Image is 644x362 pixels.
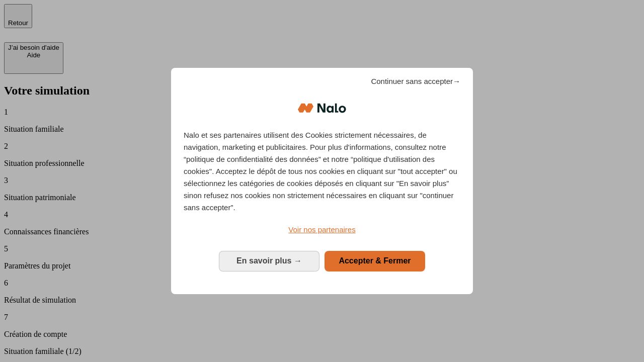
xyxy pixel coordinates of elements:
img: Logo [298,93,346,123]
a: Voir nos partenaires [184,224,460,236]
p: Nalo et ses partenaires utilisent des Cookies strictement nécessaires, de navigation, marketing e... [184,129,460,214]
span: Accepter & Fermer [339,256,411,265]
button: Accepter & Fermer: Accepter notre traitement des données et fermer [325,251,425,271]
span: Continuer sans accepter→ [371,75,460,87]
span: En savoir plus → [236,256,302,265]
div: Bienvenue chez Nalo Gestion du consentement [171,68,473,294]
button: En savoir plus: Configurer vos consentements [219,251,319,271]
span: Voir nos partenaires [288,225,355,234]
